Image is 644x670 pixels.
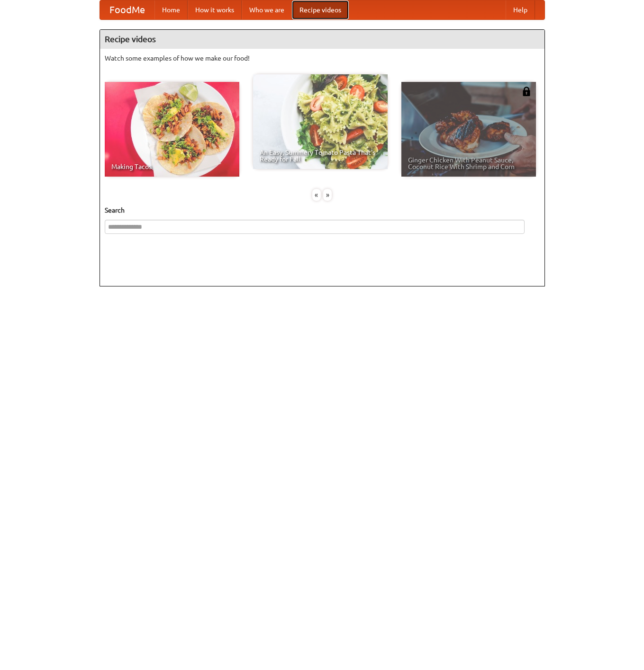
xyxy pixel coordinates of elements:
a: Who we are [242,0,292,19]
a: Home [154,0,188,19]
a: How it works [188,0,242,19]
img: 483408.png [522,87,531,96]
p: Watch some examples of how we make our food! [105,54,540,63]
a: FoodMe [100,0,154,19]
a: Help [506,0,535,19]
div: « [312,189,321,201]
span: An Easy, Summery Tomato Pasta That's Ready for Fall [260,149,381,162]
span: Making Tacos [111,163,233,170]
h4: Recipe videos [100,30,544,49]
a: Making Tacos [105,82,239,177]
div: » [323,189,332,201]
h5: Search [105,205,540,215]
a: An Easy, Summery Tomato Pasta That's Ready for Fall [253,74,388,169]
a: Recipe videos [292,0,349,19]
